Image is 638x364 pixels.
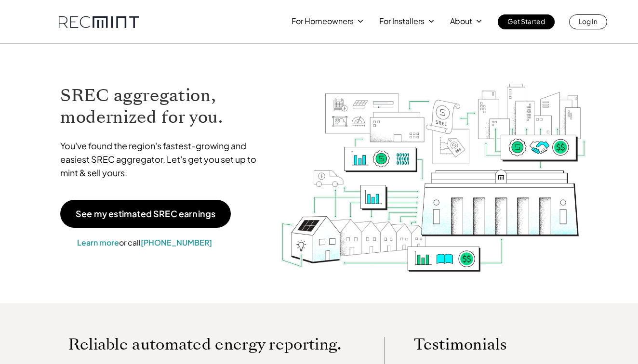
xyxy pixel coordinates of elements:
p: Reliable automated energy reporting. [68,337,356,351]
p: For Homeowners [292,14,354,28]
p: For Installers [379,14,425,28]
p: Log In [579,14,598,28]
p: Get Started [507,14,545,28]
a: See my estimated SREC earnings [60,200,231,228]
a: Log In [569,14,607,29]
p: Testimonials [414,337,558,351]
a: Learn more [77,237,119,247]
h1: SREC aggregation, modernized for you. [60,85,266,128]
img: RECmint value cycle [280,58,587,274]
p: You've found the region's fastest-growing and easiest SREC aggregator. Let's get you set up to mi... [60,139,266,180]
span: or call [119,237,141,247]
p: About [450,14,472,28]
p: See my estimated SREC earnings [76,209,215,218]
a: [PHONE_NUMBER] [141,237,212,247]
a: Get Started [498,14,555,29]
